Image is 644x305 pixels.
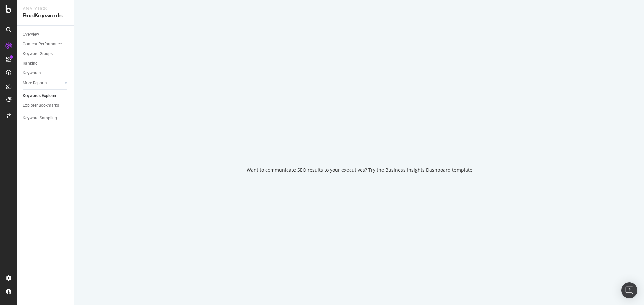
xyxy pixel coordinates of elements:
[23,41,69,48] a: Content Performance
[23,12,69,20] div: RealKeywords
[23,102,59,109] div: Explorer Bookmarks
[23,115,57,122] div: Keyword Sampling
[23,80,63,87] a: More Reports
[23,60,69,67] a: Ranking
[23,5,69,12] div: Analytics
[23,31,39,38] div: Overview
[23,92,69,99] a: Keywords Explorer
[247,167,472,173] div: Want to communicate SEO results to your executives? Try the Business Insights Dashboard template
[23,115,69,122] a: Keyword Sampling
[23,92,56,99] div: Keywords Explorer
[23,50,69,57] a: Keyword Groups
[23,70,69,77] a: Keywords
[23,80,47,87] div: More Reports
[621,282,637,298] div: Open Intercom Messenger
[23,41,62,48] div: Content Performance
[23,31,69,38] a: Overview
[23,70,41,77] div: Keywords
[23,102,69,109] a: Explorer Bookmarks
[23,50,53,57] div: Keyword Groups
[335,132,383,156] div: animation
[23,60,38,67] div: Ranking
